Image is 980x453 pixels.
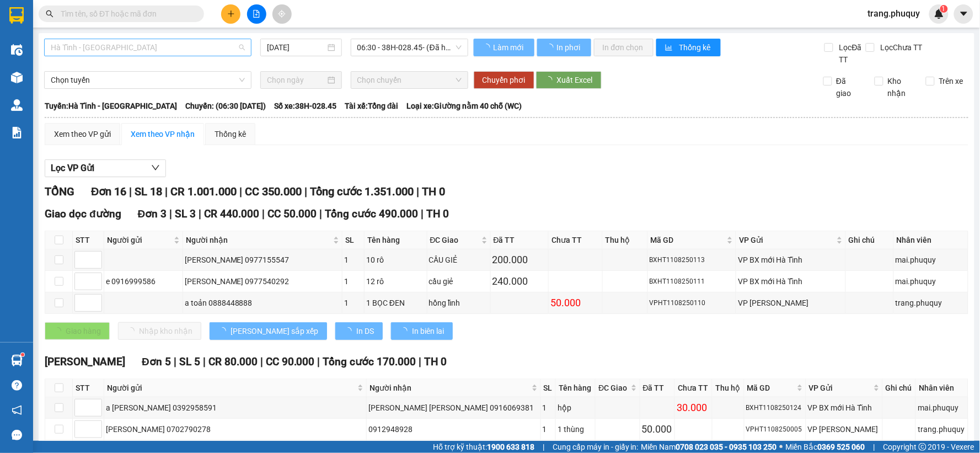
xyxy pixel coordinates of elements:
[543,441,544,453] span: |
[736,249,846,271] td: VP BX mới Hà Tĩnh
[344,275,362,287] div: 1
[546,44,555,51] span: loading
[319,207,322,220] span: |
[426,207,449,220] span: TH 0
[603,231,648,249] th: Thu hộ
[221,4,240,24] button: plus
[433,441,534,453] span: Hỗ trợ kỹ thuật:
[21,353,24,356] sup: 1
[896,275,966,287] div: mai.phuquy
[557,41,582,54] span: In phơi
[483,44,492,51] span: loading
[45,102,177,110] b: Tuyến: Hà Tĩnh - [GEOGRAPHIC_DATA]
[272,4,292,24] button: aim
[550,295,600,311] div: 50.000
[218,327,231,335] span: loading
[253,10,260,18] span: file-add
[170,185,237,198] span: CR 1.001.000
[325,207,418,220] span: Tổng cước 490.000
[553,441,639,453] span: Cung cấp máy in - giấy in:
[318,355,320,368] span: |
[368,402,539,414] div: [PERSON_NAME] [PERSON_NAME] 0916069381
[231,325,318,337] span: [PERSON_NAME] sắp xếp
[131,128,195,140] div: Xem theo VP nhận
[185,297,341,309] div: a toản 0888448888
[738,254,844,266] div: VP BX mới Hà Tĩnh
[786,441,865,453] span: Miền Bắc
[598,382,628,394] span: ĐC Giao
[641,441,777,453] span: Miền Nam
[545,76,557,84] span: loading
[429,254,489,266] div: CẦU GIẺ
[429,297,489,309] div: hồng lĩnh
[537,39,591,56] button: In phơi
[185,275,341,287] div: [PERSON_NAME] 0977540292
[541,379,556,397] th: SL
[494,41,526,54] span: Làm mới
[208,355,258,368] span: CR 80.000
[107,234,172,246] span: Người gửi
[883,75,918,99] span: Kho nhận
[665,44,674,52] span: bar-chart
[648,249,736,271] td: BXHT1108250113
[175,207,196,220] span: SL 3
[344,297,362,309] div: 1
[274,100,336,112] span: Số xe: 38H-028.45
[558,402,593,414] div: hộp
[919,443,927,451] span: copyright
[549,231,602,249] th: Chưa TT
[185,254,341,266] div: [PERSON_NAME] 0977155547
[556,379,596,397] th: Tên hàng
[543,402,554,414] div: 1
[45,159,166,177] button: Lọc VP Gửi
[874,441,875,453] span: |
[918,402,966,414] div: mai.phuquy
[492,274,547,289] div: 240.000
[916,379,968,397] th: Nhân viên
[558,423,593,435] div: 1 thùng
[267,41,325,54] input: 12/08/2025
[46,10,53,18] span: search
[780,445,783,449] span: ⚪️
[474,39,534,56] button: Làm mới
[640,379,676,397] th: Đã TT
[934,9,944,19] img: icon-new-feature
[73,231,104,249] th: STT
[736,271,846,292] td: VP BX mới Hà Tĩnh
[369,382,529,394] span: Người nhận
[738,297,844,309] div: VP [PERSON_NAME]
[935,75,968,87] span: Trên xe
[650,276,734,287] div: BXHT1108250111
[267,74,325,86] input: Chọn ngày
[345,100,399,112] span: Tài xế: Tổng đài
[278,10,286,18] span: aim
[416,185,419,198] span: |
[806,419,883,440] td: VP Hà Huy Tập
[335,322,383,340] button: In DS
[45,185,74,198] span: TỔNG
[747,382,795,394] span: Mã GD
[357,72,462,88] span: Chọn chuyến
[366,297,425,309] div: 1 BỌC ĐEN
[675,379,713,397] th: Chưa TT
[323,355,416,368] span: Tổng cước 170.000
[425,355,447,368] span: TH 0
[118,322,201,340] button: Nhập kho nhận
[832,75,866,99] span: Đã giao
[745,419,806,440] td: VPHT1108250005
[138,207,167,220] span: Đơn 3
[492,252,547,268] div: 200.000
[809,382,871,394] span: VP Gửi
[73,379,104,397] th: STT
[806,397,883,419] td: VP BX mới Hà Tĩnh
[11,355,23,366] img: warehouse-icon
[651,234,725,246] span: Mã GD
[942,5,946,13] span: 1
[835,41,866,66] span: Lọc Đã TT
[365,231,427,249] th: Tên hàng
[736,292,846,314] td: VP Hà Huy Tập
[412,325,444,337] span: In biên lai
[91,185,126,198] span: Đơn 16
[106,275,181,287] div: e 0916999586
[745,397,806,419] td: BXHT1108250124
